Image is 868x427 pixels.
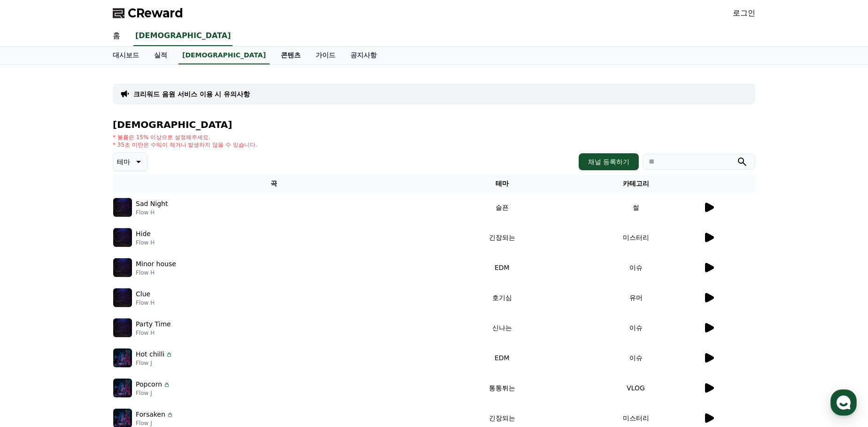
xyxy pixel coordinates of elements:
[435,313,569,343] td: 신나는
[136,349,164,359] p: Hot chilli
[136,329,171,337] p: Flow H
[136,269,176,277] p: Flow H
[30,312,35,320] span: 홈
[113,228,132,247] img: music
[133,89,250,99] a: 크리워드 음원 서비스 이용 시 유의사항
[117,155,130,168] p: 테마
[113,318,132,337] img: music
[136,289,150,299] p: Clue
[145,312,156,320] span: 설정
[308,47,343,64] a: 가이드
[136,209,168,216] p: Flow H
[178,47,270,64] a: [DEMOGRAPHIC_DATA]
[569,222,703,253] td: 미스터리
[113,258,132,277] img: music
[113,119,755,130] h4: [DEMOGRAPHIC_DATA]
[136,319,171,329] p: Party Time
[569,192,703,222] td: 썰
[136,410,165,419] p: Forsaken
[113,288,132,307] img: music
[105,47,147,64] a: 대시보드
[128,6,183,21] span: CReward
[435,253,569,283] td: EDM
[569,175,703,192] th: 카테고리
[105,26,128,46] a: 홈
[136,380,162,389] p: Popcorn
[569,283,703,313] td: 유머
[136,389,170,397] p: Flow J
[3,298,62,322] a: 홈
[569,373,703,403] td: VLOG
[435,343,569,373] td: EDM
[435,175,569,192] th: 테마
[435,192,569,222] td: 슬픈
[113,175,435,192] th: 곡
[569,313,703,343] td: 이슈
[273,47,308,64] a: 콘텐츠
[113,141,257,149] p: * 35초 미만은 수익이 적거나 발생하지 않을 수 있습니다.
[569,343,703,373] td: 이슈
[136,239,155,246] p: Flow H
[136,419,174,427] p: Flow J
[113,134,257,141] p: * 볼륨은 15% 이상으로 설정해주세요.
[113,348,132,367] img: music
[113,198,132,217] img: music
[133,26,232,46] a: [DEMOGRAPHIC_DATA]
[113,6,183,21] a: CReward
[733,8,755,19] a: 로그인
[121,298,180,322] a: 설정
[343,47,384,64] a: 공지사항
[62,298,121,322] a: 대화
[86,313,97,320] span: 대화
[136,299,155,307] p: Flow H
[136,359,173,367] p: Flow J
[136,199,168,209] p: Sad Night
[113,379,132,397] img: music
[435,283,569,313] td: 호기심
[435,222,569,253] td: 긴장되는
[435,373,569,403] td: 통통튀는
[147,47,175,64] a: 실적
[569,253,703,283] td: 이슈
[136,259,176,269] p: Minor house
[136,229,151,239] p: Hide
[579,153,639,170] button: 채널 등록하기
[113,152,147,171] button: 테마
